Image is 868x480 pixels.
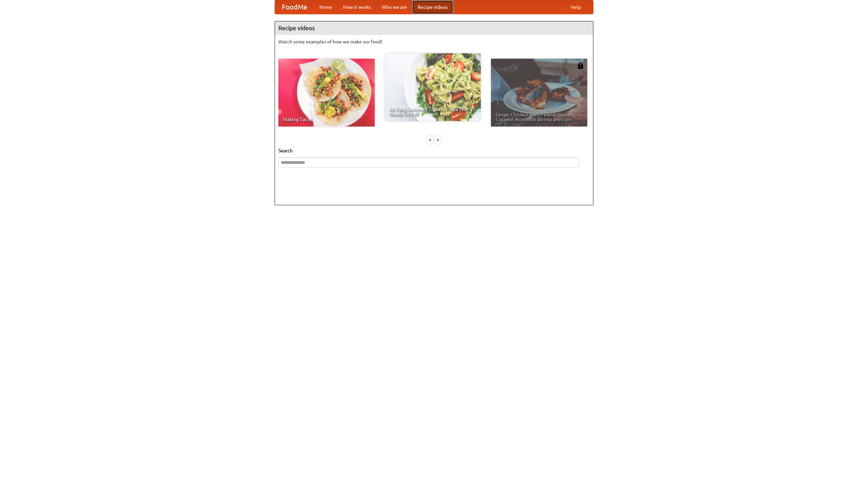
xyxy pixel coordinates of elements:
a: How it works [338,0,376,14]
a: Who we are [376,0,412,14]
a: Home [314,0,338,14]
span: Making Tacos [283,117,370,122]
div: « [427,135,433,144]
img: 483408.png [577,62,584,69]
a: FoodMe [275,0,314,14]
div: » [435,135,441,144]
span: An Easy, Summery Tomato Pasta That's Ready for Fall [389,107,476,116]
a: Making Tacos [278,59,375,127]
a: An Easy, Summery Tomato Pasta That's Ready for Fall [384,53,481,121]
h5: Search [278,147,590,154]
p: Watch some examples of how we make our food! [278,38,590,45]
a: Recipe videos [412,0,453,14]
h4: Recipe videos [275,21,593,35]
a: Help [565,0,586,14]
